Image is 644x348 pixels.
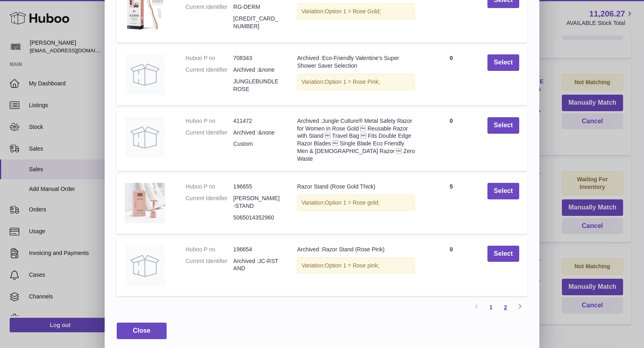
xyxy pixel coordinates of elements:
[186,54,233,62] dt: Huboo P no
[297,117,415,163] div: Archived :Jungle Culture® Metal Safety Razor for Women in Rose Gold  Reusable Razor with Stand ...
[186,3,233,11] dt: Current Identifier
[297,183,415,191] div: Razor Stand (Rose Gold Thick)
[186,129,233,137] dt: Current Identifier
[233,257,281,273] dd: Archived :JC-RSTAND
[117,323,167,339] button: Close
[498,300,513,315] a: 2
[487,246,519,262] button: Select
[186,257,233,273] dt: Current Identifier
[133,327,151,334] span: Close
[233,66,281,74] dd: Archived :&none
[487,183,519,199] button: Select
[297,74,415,90] div: Variation:
[233,195,281,210] dd: [PERSON_NAME]-STAND
[325,199,380,206] span: Option 1 = Rose gold;
[125,246,165,286] img: Archived :Razor Stand (Rose Pink)
[297,195,415,211] div: Variation:
[297,3,415,20] div: Variation:
[233,214,281,222] dd: 5065014352960
[233,54,281,62] dd: 708343
[325,8,381,14] span: Option 1 = Rose Gold;
[233,246,281,253] dd: 196654
[423,46,479,105] td: 0
[186,195,233,210] dt: Current Identifier
[487,54,519,71] button: Select
[325,262,379,269] span: Option 1 = Rose pink;
[125,117,165,157] img: Archived :Jungle Culture® Metal Safety Razor for Women in Rose Gold  Reusable Razor with Stand ...
[186,66,233,74] dt: Current Identifier
[233,15,281,30] dd: [CREDIT_CARD_NUMBER]
[423,109,479,171] td: 0
[125,183,165,223] img: Razor Stand (Rose Gold Thick)
[233,183,281,191] dd: 196655
[423,238,479,296] td: 0
[297,257,415,274] div: Variation:
[297,54,415,70] div: Archived :Eco-Friendly Valentine’s Super Shower Saver Selection
[423,175,479,234] td: 5
[186,246,233,253] dt: Huboo P no
[233,140,281,148] dd: Custom
[325,79,380,85] span: Option 1 = Rose Pink;
[233,78,281,93] dd: JUNGLEBUNDLEROSE
[233,117,281,125] dd: 411472
[233,129,281,137] dd: Archived :&none
[484,300,498,315] a: 1
[297,246,415,253] div: Archived :Razor Stand (Rose Pink)
[186,183,233,191] dt: Huboo P no
[487,117,519,134] button: Select
[186,117,233,125] dt: Huboo P no
[125,54,165,95] img: Archived :Eco-Friendly Valentine’s Super Shower Saver Selection
[233,3,281,11] dd: RG-DERM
